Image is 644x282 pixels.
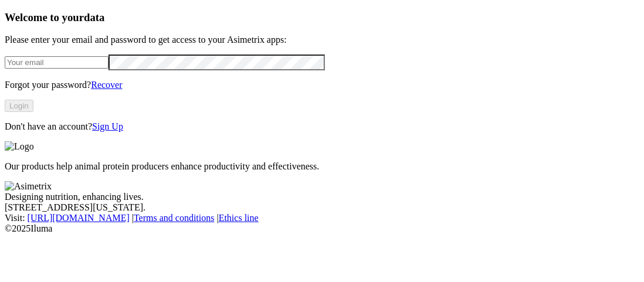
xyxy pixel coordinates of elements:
h3: Welcome to your [5,11,639,24]
span: data [84,11,104,23]
p: Our products help animal protein producers enhance productivity and effectiveness. [5,161,639,172]
a: Ethics line [219,213,259,223]
a: Recover [91,80,122,90]
a: Sign Up [92,121,123,131]
img: Asimetrix [5,181,52,192]
img: Logo [5,141,34,152]
p: Please enter your email and password to get access to your Asimetrix apps: [5,35,639,45]
div: Designing nutrition, enhancing lives. [5,192,639,202]
div: Visit : | | [5,213,639,223]
div: [STREET_ADDRESS][US_STATE]. [5,202,639,213]
input: Your email [5,56,109,69]
p: Don't have an account? [5,121,639,132]
button: Login [5,100,33,112]
a: Terms and conditions [134,213,215,223]
a: [URL][DOMAIN_NAME] [28,213,130,223]
p: Forgot your password? [5,80,639,90]
div: © 2025 Iluma [5,223,639,234]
